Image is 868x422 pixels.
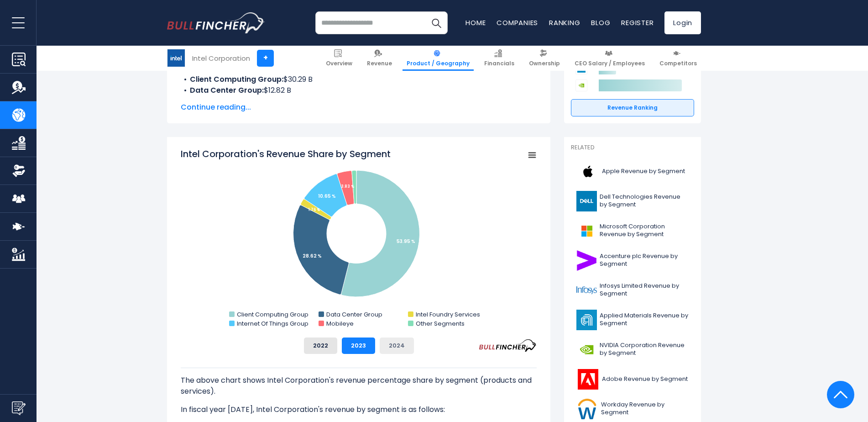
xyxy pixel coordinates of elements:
[621,18,654,27] a: Register
[600,223,689,238] span: Microsoft Corporation Revenue by Segment
[416,319,465,328] text: Other Segments
[571,144,694,152] p: Related
[181,148,537,330] svg: Intel Corporation's Revenue Share by Segment
[600,342,689,357] span: NVIDIA Corporation Revenue by Segment
[363,46,396,71] a: Revenue
[664,11,701,34] a: Login
[576,191,597,211] img: DELL logo
[326,60,352,67] span: Overview
[192,53,250,63] div: Intel Corporation
[407,60,470,67] span: Product / Geography
[257,50,274,67] a: +
[602,375,688,383] span: Adobe Revenue by Segment
[322,46,356,71] a: Overview
[167,12,265,33] img: bullfincher logo
[576,250,597,271] img: ACN logo
[576,399,598,419] img: WDAY logo
[571,159,694,184] a: Apple Revenue by Segment
[167,49,185,67] img: INTC logo
[309,207,320,212] tspan: 1.76 %
[181,148,391,160] tspan: Intel Corporation's Revenue Share by Segment
[341,184,354,189] tspan: 3.83 %
[571,367,694,392] a: Adobe Revenue by Segment
[571,218,694,243] a: Microsoft Corporation Revenue by Segment
[525,46,564,71] a: Ownership
[425,11,448,34] button: Search
[480,46,518,71] a: Financials
[416,310,480,319] text: Intel Foundry Services
[304,338,337,354] button: 2022
[380,338,414,354] button: 2024
[571,278,694,303] a: Infosys Limited Revenue by Segment
[237,319,309,328] text: Internet Of Things Group
[600,312,689,327] span: Applied Materials Revenue by Segment
[181,74,537,85] li: $30.29 B
[326,310,382,319] text: Data Center Group
[571,307,694,332] a: Applied Materials Revenue by Segment
[571,189,694,214] a: Dell Technologies Revenue by Segment
[181,404,537,415] p: In fiscal year [DATE], Intel Corporation's revenue by segment is as follows:
[576,310,597,330] img: AMAT logo
[497,18,538,27] a: Companies
[576,280,597,301] img: INFY logo
[571,248,694,273] a: Accenture plc Revenue by Segment
[575,60,645,67] span: CEO Salary / Employees
[571,99,694,116] a: Revenue Ranking
[570,46,649,71] a: CEO Salary / Employees
[600,253,689,268] span: Accenture plc Revenue by Segment
[655,46,701,71] a: Competitors
[576,161,599,182] img: AAPL logo
[190,74,283,84] b: Client Computing Group:
[591,18,610,27] a: Blog
[12,164,26,178] img: Ownership
[600,282,689,298] span: Infosys Limited Revenue by Segment
[167,12,265,33] a: Go to homepage
[181,102,537,113] span: Continue reading...
[403,46,474,71] a: Product / Geography
[190,85,264,95] b: Data Center Group:
[237,310,309,319] text: Client Computing Group
[601,401,689,417] span: Workday Revenue by Segment
[318,193,336,200] tspan: 10.65 %
[549,18,580,27] a: Ranking
[576,339,597,360] img: NVDA logo
[600,193,689,209] span: Dell Technologies Revenue by Segment
[342,338,375,354] button: 2023
[576,369,599,390] img: ADBE logo
[659,60,697,67] span: Competitors
[571,337,694,362] a: NVIDIA Corporation Revenue by Segment
[529,60,560,67] span: Ownership
[571,396,694,422] a: Workday Revenue by Segment
[397,238,415,245] tspan: 53.95 %
[575,79,587,91] img: NVIDIA Corporation competitors logo
[303,253,322,259] tspan: 28.62 %
[326,319,354,328] text: Mobileye
[181,375,537,397] p: The above chart shows Intel Corporation's revenue percentage share by segment (products and servi...
[484,60,514,67] span: Financials
[181,85,537,96] li: $12.82 B
[465,18,486,27] a: Home
[367,60,392,67] span: Revenue
[602,168,685,175] span: Apple Revenue by Segment
[576,221,597,241] img: MSFT logo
